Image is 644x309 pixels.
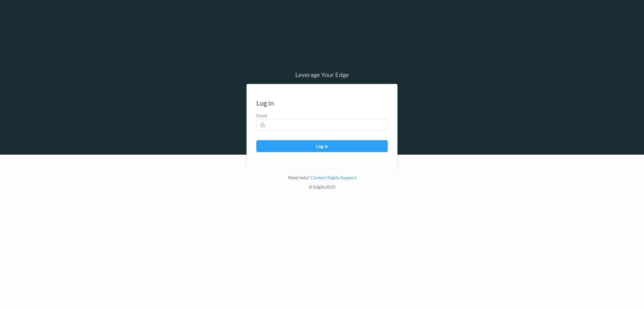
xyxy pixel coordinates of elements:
div: Leverage Your Edge [247,71,397,78]
a: Contact Edgify Support [310,175,356,180]
div: Need help? [247,174,397,184]
button: Log in [256,140,388,152]
label: Email [256,113,388,119]
div: Log in [256,100,274,106]
div: © Edgify 2025 [247,184,397,193]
